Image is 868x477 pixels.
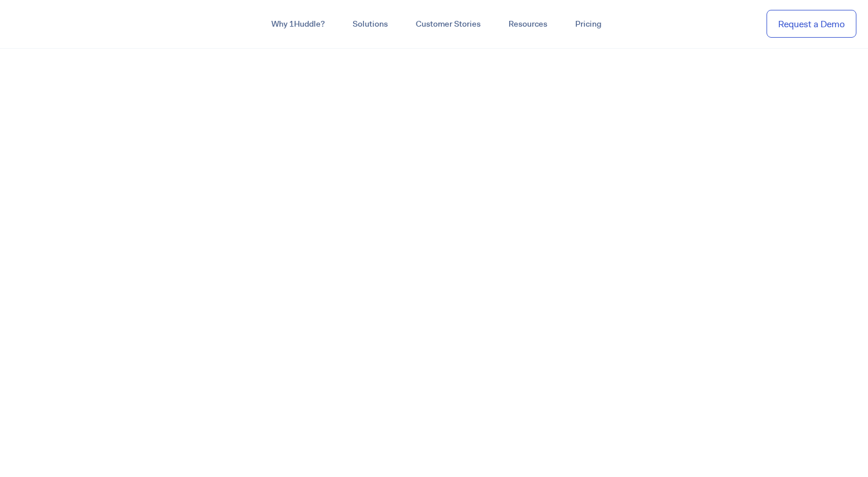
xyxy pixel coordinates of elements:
a: Pricing [561,14,615,35]
a: Request a Demo [767,10,856,38]
a: Solutions [339,14,402,35]
a: Why 1Huddle? [257,14,339,35]
img: ... [12,13,95,35]
a: Resources [495,14,561,35]
a: Customer Stories [402,14,495,35]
